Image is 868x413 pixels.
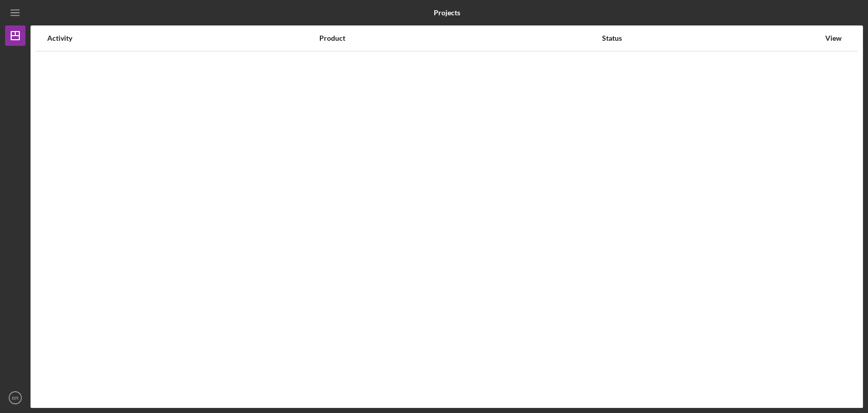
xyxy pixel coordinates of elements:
[602,34,820,42] div: Status
[47,34,318,42] div: Activity
[821,34,846,42] div: View
[319,34,601,42] div: Product
[12,395,18,401] text: BR
[5,388,25,408] button: BR
[434,9,460,17] b: Projects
